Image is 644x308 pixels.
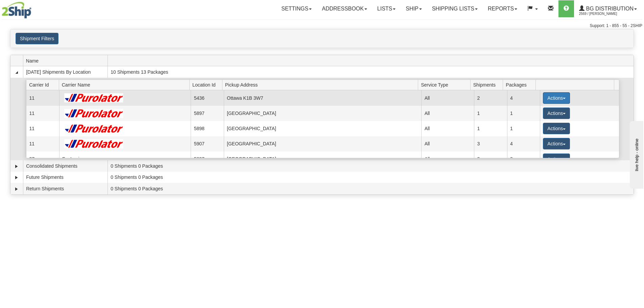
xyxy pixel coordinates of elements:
[372,0,401,17] a: Lists
[29,79,59,90] span: Carrier Id
[23,66,108,78] td: [DATE] Shipments By Location
[13,174,20,181] a: Expand
[62,109,126,118] img: Purolator
[191,106,223,121] td: 5897
[506,79,535,90] span: Packages
[474,106,507,121] td: 1
[62,93,126,102] img: Purolator
[191,121,223,136] td: 5898
[26,106,59,121] td: 11
[276,0,317,17] a: Settings
[317,0,372,17] a: Addressbook
[543,153,570,165] button: Actions
[483,0,522,17] a: Reports
[421,106,474,121] td: All
[224,106,422,121] td: [GEOGRAPHIC_DATA]
[421,121,474,136] td: All
[2,2,31,19] img: logo2569.jpg
[421,90,474,105] td: All
[543,92,570,104] button: Actions
[26,121,59,136] td: 11
[23,183,108,194] td: Return Shipments
[473,79,503,90] span: Shipments
[108,66,634,78] td: 10 Shipments 13 Packages
[474,151,507,167] td: 3
[224,136,422,151] td: [GEOGRAPHIC_DATA]
[474,90,507,105] td: 2
[23,172,108,183] td: Future Shipments
[474,136,507,151] td: 3
[543,123,570,134] button: Actions
[59,151,191,167] td: Fm Logique
[225,79,418,90] span: Pickup Address
[26,151,59,167] td: 37
[628,119,643,188] iframe: chat widget
[224,151,422,167] td: [GEOGRAPHIC_DATA]
[507,136,540,151] td: 4
[2,23,642,29] div: Support: 1 - 855 - 55 - 2SHIP
[421,79,470,90] span: Service Type
[224,121,422,136] td: [GEOGRAPHIC_DATA]
[191,151,223,167] td: 5897
[13,186,20,192] a: Expand
[507,106,540,121] td: 1
[26,136,59,151] td: 11
[23,160,108,172] td: Consolidated Shipments
[62,79,190,90] span: Carrier Name
[507,121,540,136] td: 1
[585,6,634,11] span: BG Distribution
[16,33,58,44] button: Shipment Filters
[62,124,126,133] img: Purolator
[5,6,63,11] div: live help - online
[108,160,634,172] td: 0 Shipments 0 Packages
[191,90,223,105] td: 5436
[507,151,540,167] td: 3
[191,136,223,151] td: 5907
[579,10,630,17] span: 2569 / [PERSON_NAME]
[507,90,540,105] td: 4
[427,0,483,17] a: Shipping lists
[224,90,422,105] td: Ottawa K1B 3W7
[192,79,222,90] span: Location Id
[574,0,642,17] a: BG Distribution 2569 / [PERSON_NAME]
[13,69,20,76] a: Collapse
[421,151,474,167] td: All
[401,0,427,17] a: Ship
[543,108,570,119] button: Actions
[108,183,634,194] td: 0 Shipments 0 Packages
[26,55,108,66] span: Name
[543,138,570,149] button: Actions
[421,136,474,151] td: All
[26,90,59,105] td: 11
[62,139,126,148] img: Purolator
[13,163,20,170] a: Expand
[474,121,507,136] td: 1
[108,172,634,183] td: 0 Shipments 0 Packages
